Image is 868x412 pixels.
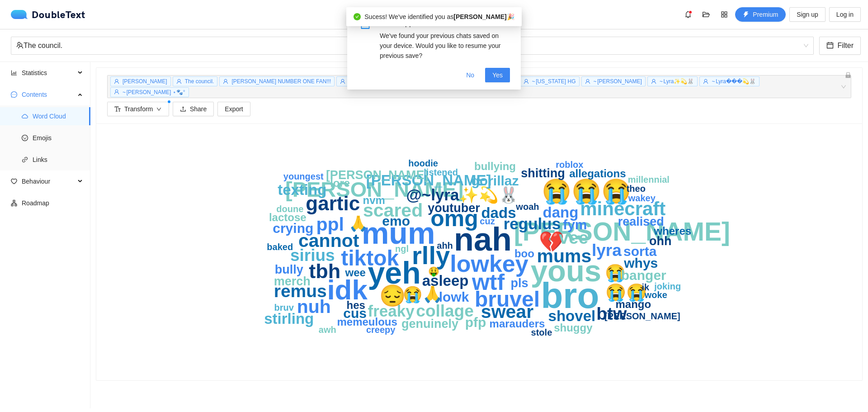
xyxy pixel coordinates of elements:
text: [PERSON_NAME] [366,172,491,189]
text: marauders [490,317,545,330]
button: Yes [485,68,510,82]
span: ~ [US_STATE] HG [532,78,576,85]
span: Filter [837,40,854,51]
span: Emojis [33,129,83,147]
span: The council. [16,37,808,54]
text: whys [623,256,658,270]
text: sirius [290,246,335,265]
text: dang [542,204,578,221]
span: apartment [11,200,17,206]
text: dads [481,204,516,221]
img: logo [11,10,32,19]
text: shuggy [554,322,593,334]
text: bro [541,275,599,316]
button: calendarFilter [819,37,861,55]
text: cus [343,306,367,321]
button: Sign up [789,7,825,22]
span: user [524,79,529,84]
text: wee [344,266,365,279]
text: pfp [465,315,486,330]
text: asleep [422,272,469,289]
text: ngl [395,244,409,254]
span: user [703,79,708,84]
span: team [16,42,24,49]
text: lowk [439,289,469,304]
span: ~ [PERSON_NAME] [594,78,642,85]
span: cloud [22,113,28,119]
span: font-size [114,106,121,113]
text: texting [278,181,326,198]
span: ~ Lyra✨️💫🐰 [660,78,694,85]
text: vee [559,228,588,247]
span: No [466,70,474,80]
text: millennial [628,175,670,185]
text: bully [275,263,303,276]
span: Export [225,104,243,114]
text: tiktok [341,246,399,270]
div: We've found your previous chats saved on your device. Would you like to resume your previous save? [380,31,510,61]
button: font-sizeTransformdown [107,102,169,116]
span: link [22,156,28,163]
a: logoDoubleText [11,10,85,19]
text: gartic [306,192,360,214]
text: 😭 [605,263,626,283]
text: wheres [653,225,691,237]
text: woke [644,290,667,300]
text: 💔 [539,230,565,254]
text: shovel [548,308,596,324]
span: user [176,79,182,84]
text: hoodie [408,158,438,168]
text: regulus [504,215,561,232]
span: Links [33,151,83,169]
span: thunderbolt [743,11,749,19]
button: Export [217,102,250,116]
text: woah [515,202,539,212]
span: user [651,79,656,84]
text: collage [416,302,474,320]
text: pls [510,276,528,290]
text: 😭😭 [605,282,647,303]
text: 🙏 [349,215,368,233]
div: The council. [16,37,800,54]
text: ahh [437,241,453,251]
text: lyra [592,241,622,260]
span: [PERSON_NAME] [123,78,167,85]
text: banger [621,268,666,283]
text: idk [327,274,368,305]
text: youtuber [428,201,480,215]
text: lore [330,177,350,189]
text: merch [274,275,311,288]
span: Sign up [797,9,818,19]
span: The council. [185,78,214,85]
text: hes [346,299,365,311]
span: Transform [124,104,153,114]
text: swear [481,301,533,322]
text: stole [531,327,552,337]
text: nah [454,221,512,257]
text: 🤑 [428,266,439,277]
span: user [223,79,228,84]
text: @⁨~lyra✨️💫🐰⁩ [406,185,519,204]
span: bar-chart [11,70,17,76]
span: Roadmap [22,194,83,212]
span: Premium [753,9,778,19]
span: lock [845,72,851,78]
span: bell [681,11,695,18]
text: lactose [269,211,307,223]
button: thunderboltPremium [735,7,786,22]
button: bell [681,7,695,22]
text: bruvel [475,287,540,311]
text: cuz [480,216,495,226]
text: memeulous [337,316,397,328]
span: Share [190,104,207,114]
text: wakey [628,193,656,203]
text: creepy [366,325,396,335]
text: emo [382,213,410,228]
div: DoubleText [11,10,85,19]
text: btw [596,304,627,323]
text: nvm [363,194,385,206]
text: 😔 [379,283,406,308]
span: user [585,79,590,84]
span: ~ Lyra���️💫🐰 [712,78,756,85]
span: folder-open [699,11,713,18]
